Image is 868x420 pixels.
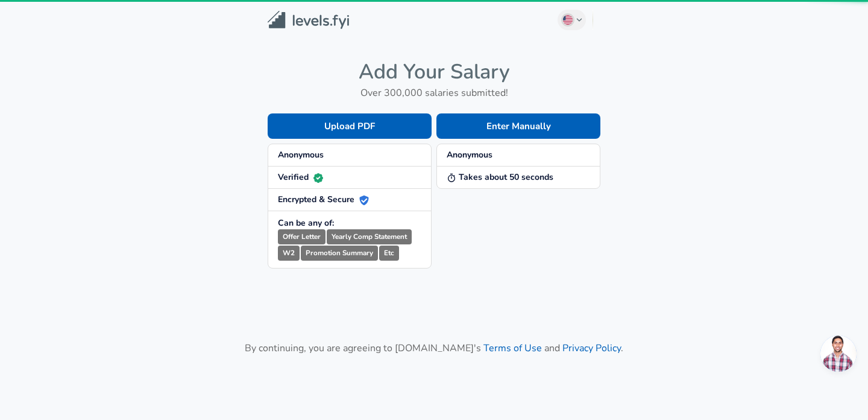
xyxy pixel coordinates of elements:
a: Privacy Policy [562,342,621,355]
strong: Can be any of: [278,217,334,229]
small: Yearly Comp Statement [327,229,412,244]
button: Upload PDF [268,113,432,139]
strong: Anonymous [278,149,324,161]
a: Terms of Use [483,342,542,355]
small: W2 [278,246,300,261]
small: Promotion Summary [301,246,378,261]
strong: Verified [278,171,323,183]
h6: Over 300,000 salaries submitted! [268,84,600,101]
button: English (US) [558,10,587,30]
img: Levels.fyi [268,11,349,30]
strong: Anonymous [447,149,492,161]
button: Enter Manually [436,113,600,139]
small: Offer Letter [278,229,325,244]
h4: Add Your Salary [268,59,600,84]
strong: Encrypted & Secure [278,194,369,205]
img: English (US) [563,15,573,25]
div: Open chat [820,336,857,372]
strong: Takes about 50 seconds [447,171,553,183]
small: Etc [379,246,399,261]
